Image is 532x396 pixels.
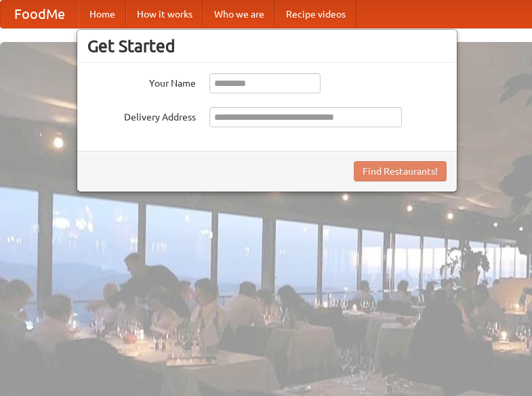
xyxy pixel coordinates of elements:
[79,1,126,28] a: Home
[354,161,447,181] button: Find Restaurants!
[126,1,203,28] a: How it works
[275,1,356,28] a: Recipe videos
[1,1,79,28] a: FoodMe
[87,73,196,90] label: Your Name
[203,1,275,28] a: Who we are
[87,36,447,56] h3: Get Started
[87,107,196,124] label: Delivery Address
